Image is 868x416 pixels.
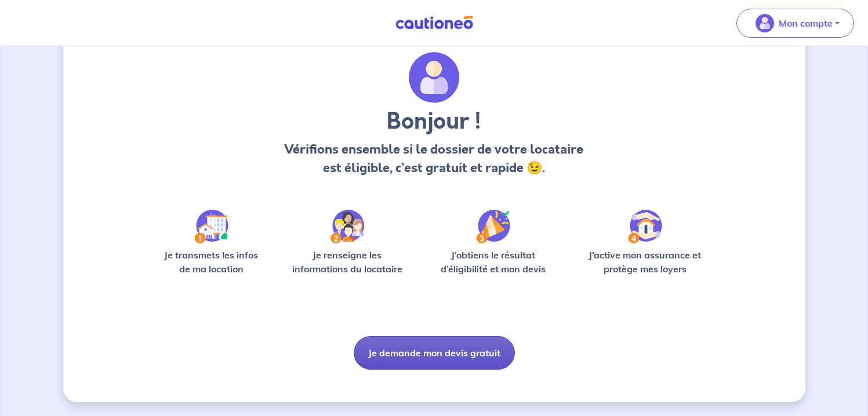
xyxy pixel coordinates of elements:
img: /static/c0a346edaed446bb123850d2d04ad552/Step-2.svg [331,210,364,243]
p: Vérifions ensemble si le dossier de votre locataire est éligible, c’est gratuit et rapide 😉. [281,140,587,177]
p: Je transmets les infos de ma location [156,248,267,276]
p: J’obtiens le résultat d’éligibilité et mon devis [428,248,559,276]
button: Je demande mon devis gratuit [354,336,515,370]
img: illu_account_valid_menu.svg [756,14,774,32]
button: illu_account_valid_menu.svgMon compte [736,9,854,38]
img: /static/bfff1cf634d835d9112899e6a3df1a5d/Step-4.svg [628,210,662,243]
img: Cautioneo [391,16,478,30]
p: Je renseigne les informations du locataire [285,248,410,276]
img: archivate [409,52,460,103]
img: /static/f3e743aab9439237c3e2196e4328bba9/Step-3.svg [476,210,510,243]
p: J’active mon assurance et protège mes loyers [578,248,713,276]
img: /static/90a569abe86eec82015bcaae536bd8e6/Step-1.svg [194,210,228,243]
h3: Bonjour ! [281,108,587,136]
p: Mon compte [779,16,833,30]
